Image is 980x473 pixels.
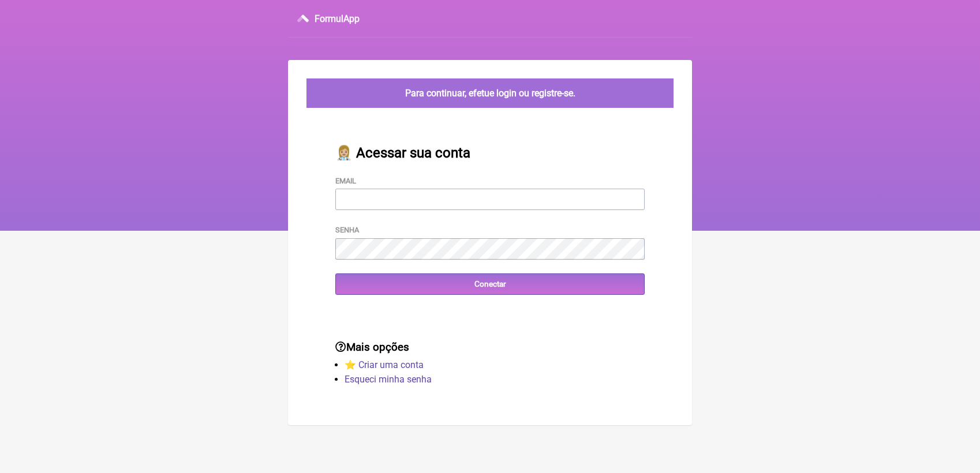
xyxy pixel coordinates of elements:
[335,145,645,161] h2: 👩🏼‍⚕️ Acessar sua conta
[335,341,645,354] h3: Mais opções
[315,13,360,24] h3: FormulApp
[335,273,645,295] input: Conectar
[306,78,674,108] div: Para continuar, efetue login ou registre-se.
[345,359,424,370] a: ⭐️ Criar uma conta
[335,226,359,234] label: Senha
[345,374,432,385] a: Esqueci minha senha
[335,177,356,185] label: Email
